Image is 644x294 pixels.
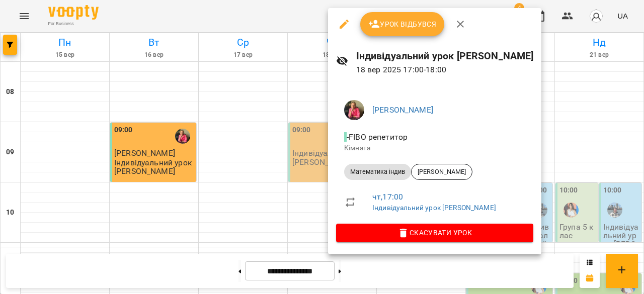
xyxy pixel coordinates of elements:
[336,224,533,242] button: Скасувати Урок
[356,64,534,76] p: 18 вер 2025 17:00 - 18:00
[372,105,433,115] a: [PERSON_NAME]
[344,100,364,120] img: c8ec532f7c743ac4a7ca2a244336a431.jpg
[356,48,534,64] h6: Індивідуальний урок [PERSON_NAME]
[344,143,525,153] p: Кімната
[360,12,445,36] button: Урок відбувся
[411,164,472,180] div: [PERSON_NAME]
[372,192,403,202] a: чт , 17:00
[372,204,496,212] a: Індивідуальний урок [PERSON_NAME]
[344,227,525,239] span: Скасувати Урок
[368,18,437,30] span: Урок відбувся
[344,167,411,176] span: Математика індив
[344,132,410,142] span: - FIBO репетитор
[412,167,472,176] span: [PERSON_NAME]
